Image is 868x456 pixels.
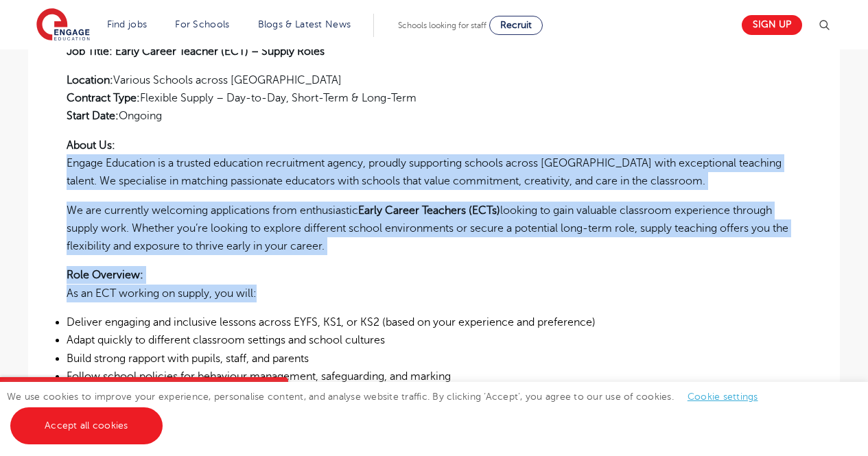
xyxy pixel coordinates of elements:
[67,45,325,58] strong: Job Title: Early Career Teacher (ECT) – Supply Roles
[67,202,801,256] p: We are currently welcoming applications from enthusiastic looking to gain valuable classroom expe...
[742,15,802,35] a: Sign up
[67,269,143,281] strong: Role Overview:
[258,19,351,29] a: Blogs & Latest News
[358,204,500,217] strong: Early Career Teachers (ECTs)
[7,392,772,431] span: We use cookies to improve your experience, personalise content, and analyse website traffic. By c...
[67,368,801,385] p: Follow school policies for behaviour management, safeguarding, and marking
[500,20,532,30] span: Recruit
[67,266,801,302] p: As an ECT working on supply, you will:
[36,8,90,43] img: Engage Education
[175,19,229,29] a: For Schools
[67,110,119,122] strong: Start Date:
[67,331,801,349] p: Adapt quickly to different classroom settings and school cultures
[10,407,163,444] a: Accept all cookies
[261,377,288,405] button: Close
[67,350,801,368] p: Build strong rapport with pupils, staff, and parents
[67,139,115,152] strong: About Us:
[688,392,758,402] a: Cookie settings
[67,74,113,86] strong: Location:
[67,313,801,331] p: Deliver engaging and inclusive lessons across EYFS, KS1, or KS2 (based on your experience and pre...
[67,92,140,104] strong: Contract Type:
[489,16,543,35] a: Recruit
[398,21,486,30] span: Schools looking for staff
[67,136,801,191] p: Engage Education is a trusted education recruitment agency, proudly supporting schools across [GE...
[107,19,148,29] a: Find jobs
[67,71,801,125] p: Various Schools across [GEOGRAPHIC_DATA] Flexible Supply – Day-to-Day, Short-Term & Long-Term Ong...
